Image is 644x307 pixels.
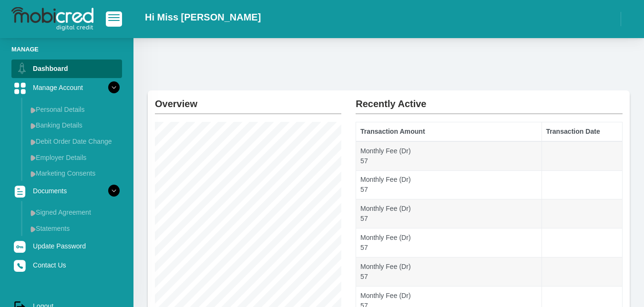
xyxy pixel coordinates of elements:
a: Update Password [11,237,122,255]
img: logo-mobicred.svg [11,7,93,31]
img: menu arrow [31,210,36,216]
th: Transaction Amount [356,122,542,141]
th: Transaction Date [542,122,622,141]
a: Marketing Consents [27,166,122,181]
td: Monthly Fee (Dr) 57 [356,141,542,170]
img: menu arrow [31,226,36,232]
img: menu arrow [31,139,36,145]
td: Monthly Fee (Dr) 57 [356,257,542,286]
a: Personal Details [27,102,122,117]
a: Contact Us [11,256,122,274]
a: Documents [11,182,122,200]
h2: Hi Miss [PERSON_NAME] [145,11,261,23]
a: Dashboard [11,59,122,78]
h2: Recently Active [356,90,623,109]
a: Manage Account [11,79,122,97]
td: Monthly Fee (Dr) 57 [356,199,542,228]
a: Banking Details [27,118,122,133]
img: menu arrow [31,171,36,177]
a: Employer Details [27,150,122,165]
a: Signed Agreement [27,205,122,220]
td: Monthly Fee (Dr) 57 [356,228,542,257]
li: Manage [11,45,122,54]
td: Monthly Fee (Dr) 57 [356,170,542,199]
img: menu arrow [31,155,36,161]
img: menu arrow [31,107,36,113]
img: menu arrow [31,123,36,129]
a: Debit Order Date Change [27,134,122,149]
a: Statements [27,221,122,236]
h2: Overview [155,90,341,109]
